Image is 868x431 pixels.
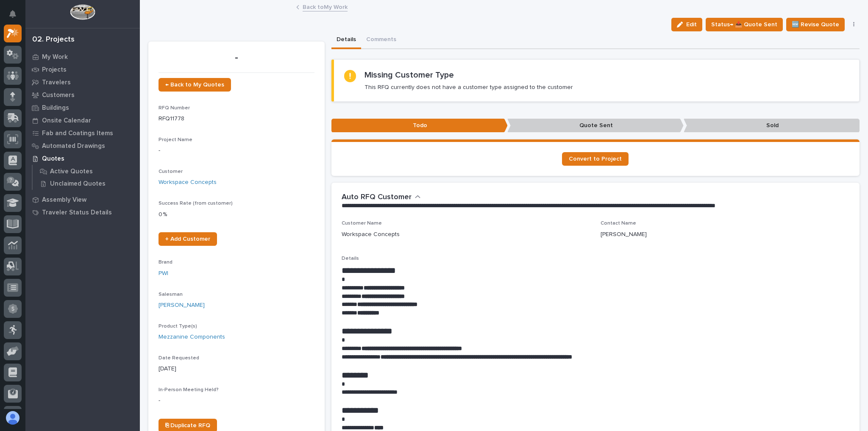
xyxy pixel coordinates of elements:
span: Convert to Project [569,156,622,162]
span: In-Person Meeting Held? [159,387,219,392]
button: Details [331,31,361,49]
a: Automated Drawings [25,139,140,152]
span: RFQ Number [159,106,190,111]
button: Comments [361,31,401,49]
p: Sold [684,119,860,133]
p: Onsite Calendar [42,117,91,125]
a: Convert to Project [562,152,629,166]
span: Date Requested [159,356,199,361]
a: + Add Customer [159,232,217,246]
a: PWI [159,269,168,278]
button: Status→ 📤 Quote Sent [706,18,783,31]
span: ← Back to My Quotes [165,82,224,88]
span: Project Name [159,137,192,142]
a: Quotes [25,152,140,165]
p: Automated Drawings [42,142,105,150]
a: [PERSON_NAME] [159,301,205,310]
p: Assembly View [42,196,86,204]
a: My Work [25,50,140,63]
p: Todo [331,119,508,133]
div: 02. Projects [32,35,75,44]
p: Buildings [42,104,69,112]
button: 🆕 Revise Quote [786,18,845,31]
a: Active Quotes [33,165,140,177]
a: Buildings [25,101,140,114]
a: Travelers [25,76,140,89]
p: Projects [42,66,67,74]
span: 🆕 Revise Quote [792,19,839,30]
span: Customer [159,169,183,174]
span: Product Type(s) [159,324,197,329]
p: Traveler Status Details [42,209,112,217]
p: 0 % [159,210,314,219]
p: Quote Sent [507,119,684,133]
span: + Add Customer [165,236,210,242]
a: Back toMy Work [303,2,348,11]
span: Details [342,256,359,261]
a: Fab and Coatings Items [25,127,140,139]
p: Quotes [42,155,64,163]
a: Unclaimed Quotes [33,178,140,189]
span: Success Rate (from customer) [159,201,233,206]
a: ← Back to My Quotes [159,78,231,92]
span: Customer Name [342,221,382,226]
p: - [159,52,314,64]
a: Workspace Concepts [159,178,217,187]
span: Contact Name [601,221,636,226]
p: Fab and Coatings Items [42,130,113,137]
a: Assembly View [25,193,140,206]
h2: Auto RFQ Customer [342,193,412,202]
p: Customers [42,92,75,99]
a: Customers [25,89,140,101]
div: Notifications [11,10,22,24]
p: Active Quotes [50,168,93,175]
span: Brand [159,260,172,265]
span: Status→ 📤 Quote Sent [711,19,777,30]
p: Travelers [42,79,71,86]
p: Unclaimed Quotes [50,180,106,188]
a: Projects [25,63,140,76]
button: Edit [671,18,702,31]
p: This RFQ currently does not have a customer type assigned to the customer [364,83,573,91]
p: - [159,396,314,405]
button: Notifications [4,5,22,23]
span: ⎘ Duplicate RFQ [165,423,210,428]
p: Workspace Concepts [342,230,400,239]
p: [DATE] [159,364,314,373]
button: users-avatar [4,409,22,427]
span: Edit [686,21,697,28]
p: RFQ11778 [159,114,314,123]
p: - [159,146,314,155]
img: Workspace Logo [70,4,95,20]
a: Traveler Status Details [25,206,140,219]
button: Auto RFQ Customer [342,193,421,202]
span: Salesman [159,292,183,297]
p: My Work [42,53,68,61]
a: Onsite Calendar [25,114,140,127]
a: Mezzanine Components [159,333,225,342]
p: [PERSON_NAME] [601,230,647,239]
h2: Missing Customer Type [364,70,454,80]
